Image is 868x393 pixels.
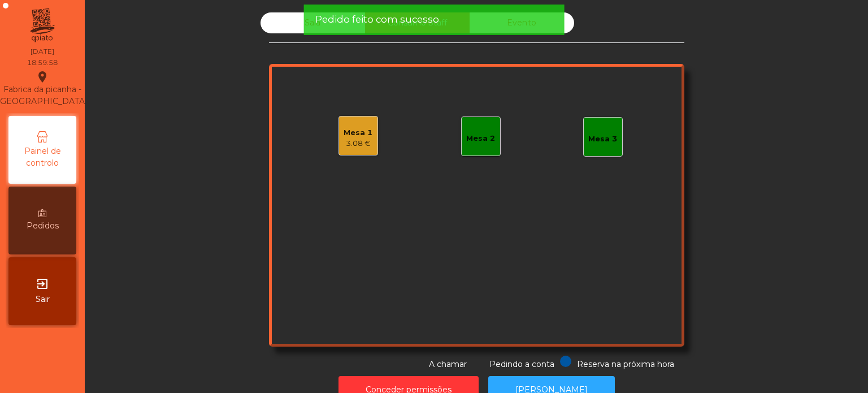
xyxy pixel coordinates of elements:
[588,133,617,145] div: Mesa 3
[36,277,49,291] i: exit_to_app
[315,12,439,27] span: Pedido feito com sucesso
[344,138,372,149] div: 3.08 €
[344,127,372,139] div: Mesa 1
[429,359,467,369] span: A chamar
[466,133,495,144] div: Mesa 2
[27,58,58,68] div: 18:59:58
[36,70,49,84] i: location_on
[261,12,365,33] div: Sala
[27,220,59,232] span: Pedidos
[11,145,73,169] span: Painel de controlo
[489,359,554,369] span: Pedindo a conta
[577,359,674,369] span: Reserva na próxima hora
[36,293,50,305] span: Sair
[31,46,54,57] div: [DATE]
[28,6,56,45] img: qpiato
